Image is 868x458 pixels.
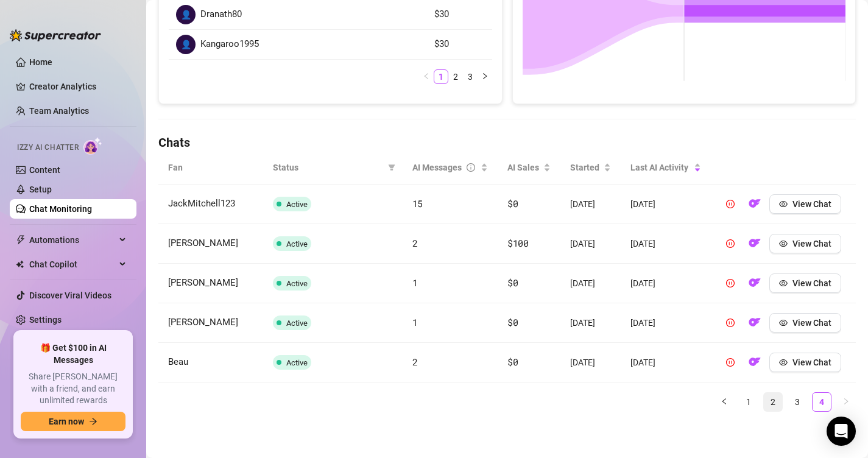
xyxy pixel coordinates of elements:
span: 🎁 Get $100 in AI Messages [21,342,125,366]
span: filter [386,158,398,177]
img: AI Chatter [83,137,102,155]
li: 3 [463,69,478,84]
a: 3 [788,393,806,411]
li: 1 [434,69,448,84]
a: 4 [813,393,831,411]
th: Started [560,151,621,185]
button: View Chat [769,273,841,293]
a: Settings [29,315,62,325]
span: [PERSON_NAME] [168,277,238,288]
li: 2 [448,69,463,84]
a: Chat Monitoring [29,204,92,214]
span: $100 [507,237,529,249]
button: View Chat [769,194,841,214]
span: Kangaroo1995 [200,37,259,52]
img: OF [749,316,761,328]
a: OF [745,281,764,291]
span: Earn now [49,417,84,426]
button: Earn nowarrow-right [21,412,125,431]
span: pause-circle [726,279,735,287]
span: View Chat [792,199,831,209]
button: OF [745,353,764,372]
img: OF [749,277,761,289]
a: Creator Analytics [29,77,127,96]
span: $0 [507,197,518,210]
span: Share [PERSON_NAME] with a friend, and earn unlimited rewards [21,371,125,407]
span: Active [286,200,308,209]
td: [DATE] [560,303,621,343]
span: eye [779,239,788,248]
button: right [478,69,492,84]
button: OF [745,194,764,214]
span: $0 [507,277,518,289]
a: Home [29,57,52,67]
a: 1 [739,393,758,411]
span: 2 [412,356,418,368]
span: eye [779,319,788,327]
a: Setup [29,185,52,194]
a: OF [745,360,764,370]
span: pause-circle [726,319,735,327]
img: Chat Copilot [16,260,24,269]
span: $0 [507,316,518,328]
img: logo-BBDzfeDw.svg [10,29,101,41]
th: Fan [158,151,263,185]
span: arrow-right [89,417,97,426]
button: View Chat [769,234,841,253]
td: [DATE] [560,264,621,303]
button: View Chat [769,313,841,333]
a: 2 [449,70,462,83]
button: View Chat [769,353,841,372]
a: Discover Viral Videos [29,291,111,300]
div: Open Intercom Messenger [827,417,856,446]
button: left [715,392,734,412]
li: Next Page [836,392,856,412]
span: $0 [507,356,518,368]
span: Last AI Activity [630,161,691,174]
span: left [423,72,430,80]
button: OF [745,234,764,253]
li: Next Page [478,69,492,84]
span: right [481,72,489,80]
li: 2 [763,392,783,412]
div: 👤 [176,5,196,24]
span: Dranath80 [200,7,242,22]
li: 1 [739,392,758,412]
li: 3 [788,392,807,412]
span: 1 [412,316,418,328]
article: $30 [434,37,484,52]
a: 1 [434,70,448,83]
td: [DATE] [560,185,621,224]
span: left [721,398,728,405]
span: Active [286,319,308,328]
span: View Chat [792,239,831,248]
span: Started [570,161,601,174]
span: Beau [168,356,188,367]
span: Status [273,161,383,174]
td: [DATE] [621,303,711,343]
td: [DATE] [560,343,621,382]
span: JackMitchell123 [168,198,235,209]
a: 3 [464,70,477,83]
span: eye [779,358,788,367]
span: info-circle [467,161,475,174]
span: Chat Copilot [29,255,116,274]
td: [DATE] [621,343,711,382]
img: OF [749,197,761,210]
th: Last AI Activity [621,151,711,185]
button: OF [745,313,764,333]
li: Previous Page [419,69,434,84]
a: OF [745,241,764,251]
span: [PERSON_NAME] [168,317,238,328]
span: Active [286,279,308,288]
span: thunderbolt [16,235,26,245]
a: OF [745,320,764,330]
button: right [836,392,856,412]
span: filter [388,164,395,171]
span: 1 [412,277,418,289]
span: pause-circle [726,239,735,248]
div: AI Messages [412,161,478,174]
span: Active [286,239,308,248]
span: View Chat [792,358,831,367]
span: [PERSON_NAME] [168,238,238,248]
